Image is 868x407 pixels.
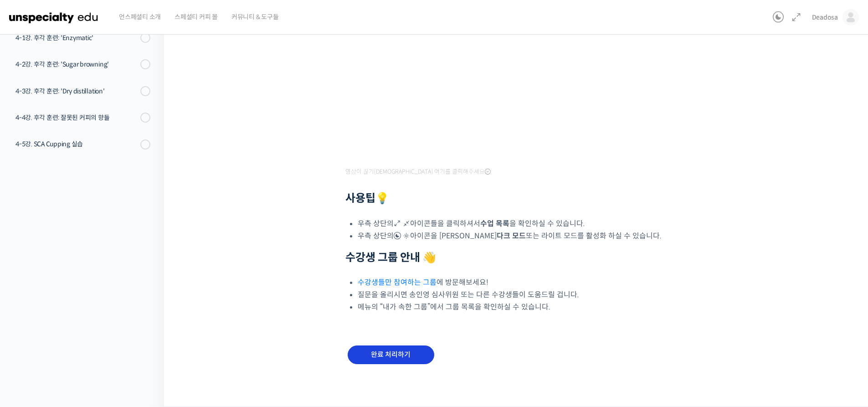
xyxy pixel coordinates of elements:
strong: 수강생 그룹 안내 👋 [345,251,436,264]
li: 에 방문해보세요! [358,276,692,289]
span: 대화 [83,303,94,310]
div: 4-1강. 후각 훈련: 'Enzymatic' [15,33,138,43]
span: 홈 [29,303,34,310]
a: 홈 [3,289,60,312]
a: 수강생들만 참여하는 그룹 [358,278,437,287]
div: 4-5강. SCA Cupping 실습 [15,139,138,149]
li: 우측 상단의 아이콘들을 클릭하셔서 을 확인하실 수 있습니다. [358,217,692,230]
div: 4-3강. 후각 훈련: 'Dry distillation' [15,86,138,96]
li: 우측 상단의 아이콘을 [PERSON_NAME] 또는 라이트 모드를 활성화 하실 수 있습니다. [358,230,692,242]
a: 설정 [118,289,175,312]
b: 수업 목록 [480,219,509,228]
div: 챕터 5. 셀프 캘리브레이션 [7,161,150,174]
li: 질문을 올리시면 송인영 심사위원 또는 다른 수강생들이 도움드릴 겁니다. [358,289,692,301]
b: 다크 모드 [497,231,526,241]
input: 완료 처리하기 [348,345,434,364]
a: 대화 [60,289,118,312]
span: 영상이 끊기[DEMOGRAPHIC_DATA] 여기를 클릭해주세요 [345,168,491,175]
span: 설정 [141,303,152,310]
div: 4-4강. 후각 훈련: 잘못된 커피의 향들 [15,113,138,123]
strong: 💡 [375,191,389,205]
li: 메뉴의 “내가 속한 그룹”에서 그룹 목록을 확인하실 수 있습니다. [358,301,692,313]
strong: 사용팁 [345,191,389,205]
div: 4-2강. 후각 훈련: 'Sugar browning' [15,59,138,69]
span: Deadosa [812,13,838,21]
